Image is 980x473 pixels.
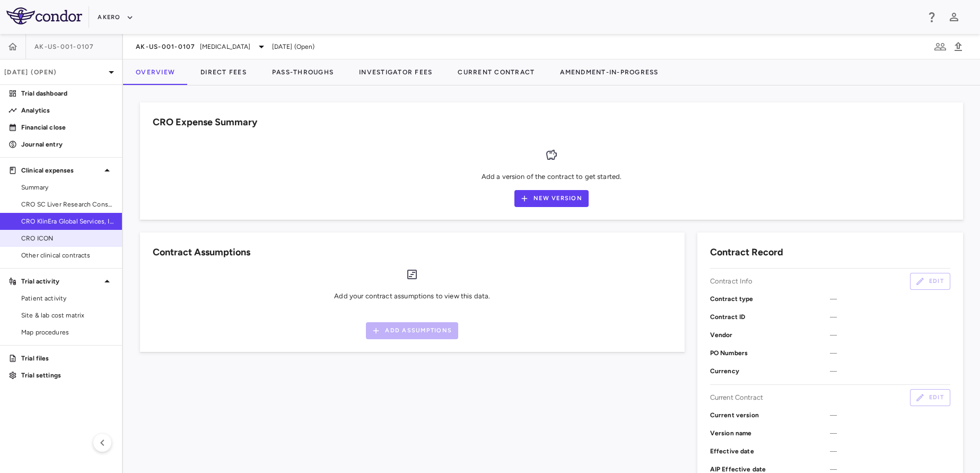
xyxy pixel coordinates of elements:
[21,200,113,209] span: CRO SC Liver Research Consortium LLC
[710,277,753,286] p: Contract Info
[445,59,547,85] button: Current Contract
[98,9,133,26] button: Akero
[346,59,445,85] button: Investigator Fees
[830,446,950,456] span: —
[272,42,315,51] span: [DATE] (Open)
[200,42,251,51] span: [MEDICAL_DATA]
[710,410,830,420] p: Current version
[21,217,113,226] span: CRO KlinEra Global Services, Inc.
[34,42,94,51] span: AK-US-001-0107
[830,410,950,420] span: —
[710,245,783,260] h6: Contract Record
[710,312,830,322] p: Contract ID
[188,59,259,85] button: Direct Fees
[710,428,830,438] p: Version name
[153,245,250,260] h6: Contract Assumptions
[21,371,113,380] p: Trial settings
[710,294,830,304] p: Contract type
[21,123,113,132] p: Financial close
[123,59,188,85] button: Overview
[21,354,113,363] p: Trial files
[136,42,196,51] span: AK-US-001-0107
[334,291,490,301] p: Add your contract assumptions to view this data.
[830,348,950,358] span: —
[830,294,950,304] span: —
[21,106,113,115] p: Analytics
[21,311,113,320] span: Site & lab cost matrix
[21,140,113,149] p: Journal entry
[21,89,113,98] p: Trial dashboard
[830,428,950,438] span: —
[153,115,257,130] h6: CRO Expense Summary
[21,251,113,260] span: Other clinical contracts
[547,59,671,85] button: Amendment-In-Progress
[514,190,589,207] button: New Version
[830,330,950,340] span: —
[21,277,101,286] p: Trial activity
[830,312,950,322] span: —
[21,234,113,243] span: CRO ICON
[710,330,830,340] p: Vendor
[21,328,113,337] span: Map procedures
[710,446,830,456] p: Effective date
[482,172,622,182] p: Add a version of the contract to get started.
[830,366,950,376] span: —
[710,348,830,358] p: PO Numbers
[4,67,105,77] p: [DATE] (Open)
[710,366,830,376] p: Currency
[21,166,101,175] p: Clinical expenses
[21,183,113,192] span: Summary
[6,7,82,24] img: logo-full-BYUhSk78.svg
[710,393,763,402] p: Current Contract
[259,59,346,85] button: Pass-Throughs
[21,294,113,303] span: Patient activity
